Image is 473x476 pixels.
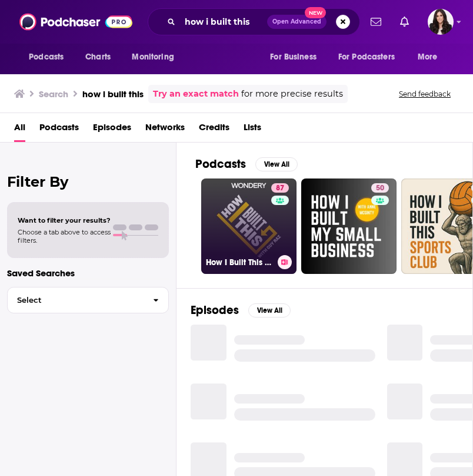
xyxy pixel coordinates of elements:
button: Show profile menu [428,9,454,35]
a: Show notifications dropdown [366,12,386,32]
img: Podchaser - Follow, Share and Rate Podcasts [19,11,132,33]
h3: Search [39,88,68,100]
span: Monitoring [132,49,174,65]
a: 87How I Built This with [PERSON_NAME] [201,178,297,274]
h2: Podcasts [195,157,246,171]
span: 50 [376,183,384,194]
h2: Filter By [7,173,169,190]
a: 87 [271,183,289,193]
span: For Podcasters [338,49,395,65]
a: Show notifications dropdown [395,12,414,32]
span: Want to filter your results? [18,216,111,224]
a: All [14,118,25,142]
span: for more precise results [241,87,343,101]
button: Select [7,287,169,313]
h3: how i built this [82,88,144,100]
a: Episodes [93,118,131,142]
a: Lists [244,118,261,142]
span: Open Advanced [272,19,321,25]
button: open menu [409,46,452,68]
p: Saved Searches [7,267,169,279]
span: Choose a tab above to access filters. [18,228,111,244]
a: PodcastsView All [195,157,298,171]
button: Send feedback [395,89,454,99]
span: 87 [276,183,284,194]
a: 50 [371,183,389,193]
span: Podcasts [29,49,64,65]
button: open menu [331,46,412,68]
span: More [418,49,438,65]
input: Search podcasts, credits, & more... [180,12,267,31]
a: Charts [78,46,118,68]
button: View All [248,303,291,318]
span: New [305,7,326,18]
h2: Episodes [191,303,239,318]
button: open menu [124,46,189,68]
span: For Business [270,49,317,65]
a: EpisodesView All [191,303,291,318]
a: Podcasts [39,118,79,142]
button: open menu [21,46,79,68]
a: Credits [199,118,229,142]
a: Try an exact match [153,87,239,101]
span: Select [8,296,144,304]
button: View All [255,157,298,171]
button: Open AdvancedNew [267,15,327,29]
button: open menu [262,46,331,68]
h3: How I Built This with [PERSON_NAME] [206,257,273,267]
a: 50 [301,178,397,274]
span: Charts [85,49,111,65]
span: Logged in as RebeccaShapiro [428,9,454,35]
div: Search podcasts, credits, & more... [148,8,360,35]
a: Networks [145,118,185,142]
img: User Profile [428,9,454,35]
